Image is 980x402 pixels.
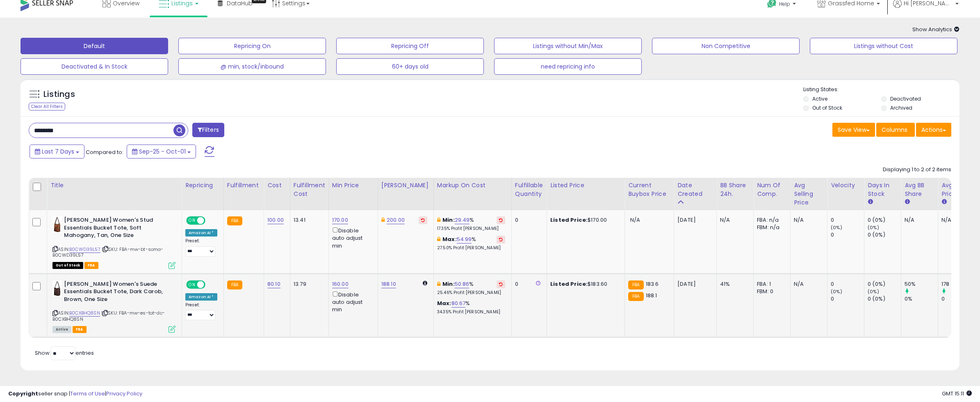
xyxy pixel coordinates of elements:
[550,280,588,288] b: Listed Price:
[437,299,451,307] b: Max:
[494,38,642,54] button: Listings without Min/Max
[916,123,951,137] button: Actions
[757,224,784,231] div: FBM: n/a
[942,390,972,397] span: 2025-10-9 15:11 GMT
[794,280,821,288] div: N/A
[455,216,470,224] a: 29.49
[720,280,747,288] div: 41%
[757,181,787,198] div: Num of Comp.
[64,280,164,306] b: [PERSON_NAME] Women's Suede Essentials Bucket Tote, Dark Carob, Brown, One Size
[178,38,326,54] button: Repricing On
[941,280,975,288] div: 178
[332,226,371,250] div: Disable auto adjust min
[677,280,710,288] div: [DATE]
[882,126,907,134] span: Columns
[515,181,543,198] div: Fulfillable Quantity
[442,235,457,243] b: Max:
[831,181,861,190] div: Velocity
[494,58,642,75] button: need repricing info
[550,216,588,224] b: Listed Price:
[84,262,98,269] span: FBA
[52,216,62,233] img: 31OE0G7qgqL._SL40_.jpg
[267,280,280,288] a: 80.10
[267,216,284,224] a: 100.00
[677,181,713,198] div: Date Created
[178,58,326,75] button: @ min, stock/inbound
[73,326,87,333] span: FBA
[294,280,322,288] div: 13.79
[868,198,873,206] small: Days In Stock.
[868,224,879,231] small: (0%)
[779,0,790,7] span: Help
[52,262,83,269] span: All listings that are currently out of stock and unavailable for purchase on Amazon
[905,216,932,224] div: N/A
[21,38,168,54] button: Default
[227,216,242,225] small: FBA
[187,281,197,288] span: ON
[8,390,142,398] div: seller snap | |
[21,58,168,75] button: Deactivated & In Stock
[757,288,784,295] div: FBM: 0
[455,280,469,288] a: 50.86
[86,148,123,156] span: Compared to:
[883,166,951,174] div: Displaying 1 to 2 of 2 items
[794,181,824,207] div: Avg Selling Price
[868,295,901,303] div: 0 (0%)
[437,236,505,251] div: %
[442,280,455,288] b: Min:
[628,280,643,289] small: FBA
[941,181,971,198] div: Avg Win Price
[381,181,430,190] div: [PERSON_NAME]
[267,181,287,190] div: Cost
[332,280,349,288] a: 160.00
[831,280,864,288] div: 0
[550,280,618,288] div: $183.60
[381,280,396,288] a: 188.10
[550,181,621,190] div: Listed Price
[50,181,178,190] div: Title
[52,310,165,322] span: | SKU: FBA-mw-es-tot-dc-B0CXBHQ8SN
[332,216,348,224] a: 170.00
[803,86,959,94] p: Listing States:
[69,310,100,317] a: B0CXBHQ8SN
[42,147,74,156] span: Last 7 Days
[204,217,217,224] span: OFF
[868,181,898,198] div: Days In Stock
[905,181,934,198] div: Avg BB Share
[876,123,915,137] button: Columns
[757,216,784,224] div: FBA: n/a
[757,280,784,288] div: FBA: 1
[387,216,405,224] a: 200.00
[652,38,800,54] button: Non Competitive
[52,280,175,332] div: ASIN:
[905,295,938,303] div: 0%
[941,198,946,206] small: Avg Win Price.
[437,300,505,315] div: %
[890,104,912,111] label: Archived
[52,216,175,268] div: ASIN:
[204,281,217,288] span: OFF
[70,390,105,397] a: Terms of Use
[720,216,747,224] div: N/A
[336,58,484,75] button: 60+ days old
[831,224,842,231] small: (0%)
[437,309,505,315] p: 34.35% Profit [PERSON_NAME]
[794,216,821,224] div: N/A
[185,229,217,237] div: Amazon AI *
[868,216,901,224] div: 0 (0%)
[192,123,224,137] button: Filters
[890,95,921,102] label: Deactivated
[812,104,842,111] label: Out of Stock
[52,280,62,297] img: 31fw4zpaiHL._SL40_.jpg
[912,25,959,33] span: Show Analytics
[515,216,540,224] div: 0
[550,216,618,224] div: $170.00
[868,231,901,239] div: 0 (0%)
[905,198,909,206] small: Avg BB Share.
[437,216,505,232] div: %
[139,147,186,156] span: Sep-25 - Oct-01
[437,290,505,296] p: 25.46% Profit [PERSON_NAME]
[332,181,374,190] div: Min Price
[106,390,142,397] a: Privacy Policy
[64,216,164,241] b: [PERSON_NAME] Women's Stud Essentials Bucket Tote, Soft Mahogany, Tan, One Size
